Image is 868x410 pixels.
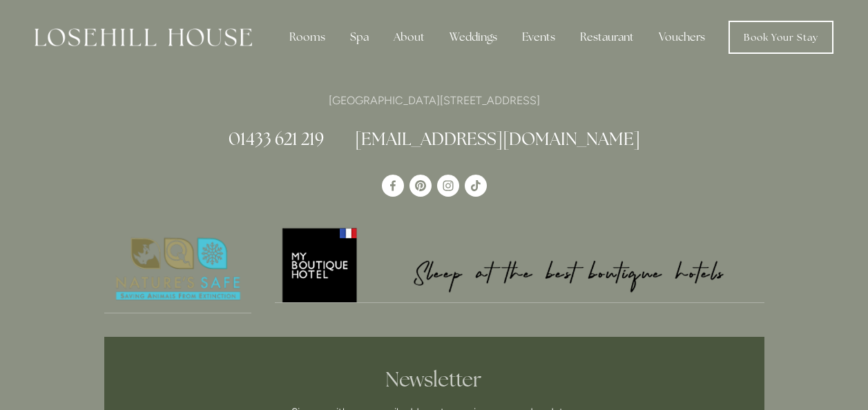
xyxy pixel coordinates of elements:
h2: Newsletter [180,367,689,392]
img: Nature's Safe - Logo [104,226,252,313]
a: Nature's Safe - Logo [104,226,252,313]
p: [GEOGRAPHIC_DATA][STREET_ADDRESS] [104,91,764,110]
a: Book Your Stay [729,21,833,54]
a: Vouchers [648,23,716,51]
a: Losehill House Hotel & Spa [382,175,404,197]
a: [EMAIL_ADDRESS][DOMAIN_NAME] [355,128,640,150]
div: Spa [339,23,380,51]
div: About [383,23,436,51]
div: Rooms [278,23,336,51]
a: TikTok [465,175,487,197]
a: My Boutique Hotel - Logo [275,226,764,303]
div: Restaurant [569,23,645,51]
div: Events [511,23,566,51]
a: Pinterest [409,175,432,197]
img: Losehill House [35,28,252,46]
img: My Boutique Hotel - Logo [275,226,764,302]
a: 01433 621 219 [229,128,324,150]
div: Weddings [438,23,508,51]
a: Instagram [437,175,459,197]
